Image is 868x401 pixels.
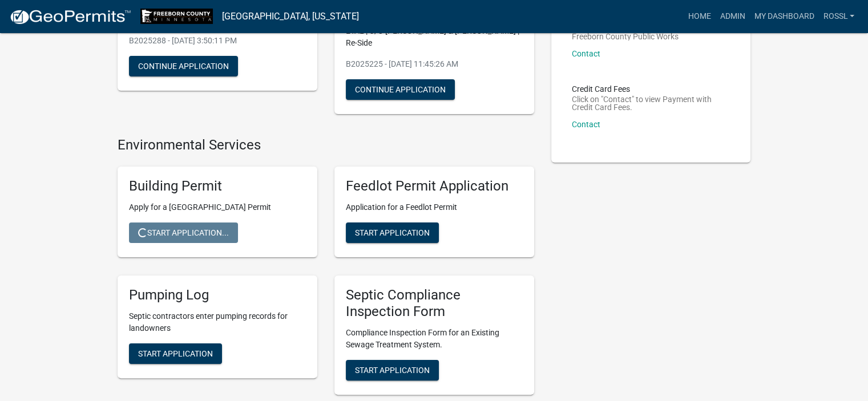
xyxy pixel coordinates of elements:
[346,222,439,243] button: Start Application
[138,349,213,358] span: Start Application
[346,79,455,100] button: Continue Application
[749,6,818,27] a: My Dashboard
[140,9,213,24] img: Freeborn County, Minnesota
[138,228,229,237] span: Start Application...
[346,360,439,380] button: Start Application
[129,222,238,243] button: Start Application...
[222,7,359,26] a: [GEOGRAPHIC_DATA], [US_STATE]
[129,343,222,364] button: Start Application
[346,178,523,195] h5: Feedlot Permit Application
[346,201,523,213] p: Application for a Feedlot Permit
[572,49,600,58] a: Contact
[355,228,430,237] span: Start Application
[129,56,238,76] button: Continue Application
[346,58,523,70] p: B2025225 - [DATE] 11:45:26 AM
[715,6,749,27] a: Admin
[346,327,523,351] p: Compliance Inspection Form for an Existing Sewage Treatment System.
[572,33,679,40] p: Freeborn County Public Works
[346,287,523,320] h5: Septic Compliance Inspection Form
[129,35,306,47] p: B2025288 - [DATE] 3:50:11 PM
[118,137,534,153] h4: Environmental Services
[129,287,306,303] h5: Pumping Log
[683,6,715,27] a: Home
[572,85,730,93] p: Credit Card Fees
[572,120,600,129] a: Contact
[129,178,306,195] h5: Building Permit
[129,310,306,334] p: Septic contractors enter pumping records for landowners
[355,365,430,374] span: Start Application
[129,201,306,213] p: Apply for a [GEOGRAPHIC_DATA] Permit
[572,95,730,111] p: Click on "Contact" to view Payment with Credit Card Fees.
[818,6,859,27] a: RossL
